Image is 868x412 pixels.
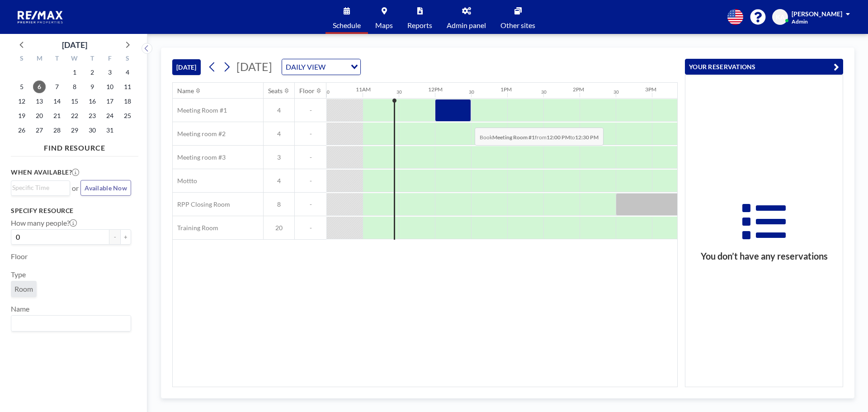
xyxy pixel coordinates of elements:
[428,86,443,93] div: 12PM
[85,184,127,192] span: Available Now
[104,66,116,79] span: Friday, October 3, 2025
[11,218,77,227] label: How many people?
[173,106,227,114] span: Meeting Room #1
[177,87,194,95] div: Name
[51,81,63,93] span: Tuesday, October 7, 2025
[121,66,134,79] span: Saturday, October 4, 2025
[66,53,84,65] div: W
[14,8,67,26] img: organization-logo
[33,81,46,93] span: Monday, October 6, 2025
[51,124,63,137] span: Tuesday, October 28, 2025
[68,81,81,93] span: Wednesday, October 8, 2025
[492,134,535,141] b: Meeting Room #1
[33,95,46,108] span: Monday, October 13, 2025
[109,229,120,245] button: -
[83,53,101,65] div: T
[11,181,70,194] div: Search for option
[447,22,486,29] span: Admin panel
[284,61,327,73] span: DAILY VIEW
[11,316,131,331] div: Search for option
[11,270,26,279] label: Type
[173,130,226,138] span: Meeting room #2
[173,224,218,232] span: Training Room
[86,66,99,79] span: Thursday, October 2, 2025
[573,86,584,93] div: 2PM
[68,66,81,79] span: Wednesday, October 1, 2025
[173,200,230,208] span: RPP Closing Room
[72,184,79,193] span: or
[33,124,46,137] span: Monday, October 27, 2025
[51,95,63,108] span: Tuesday, October 14, 2025
[11,207,131,215] h3: Specify resource
[264,106,294,114] span: 4
[547,134,570,141] b: 12:00 PM
[172,59,201,75] button: [DATE]
[792,18,808,25] span: Admin
[68,95,81,108] span: Wednesday, October 15, 2025
[31,53,48,65] div: M
[104,109,116,122] span: Friday, October 24, 2025
[68,124,81,137] span: Wednesday, October 29, 2025
[333,22,361,29] span: Schedule
[295,224,326,232] span: -
[15,109,28,122] span: Sunday, October 19, 2025
[264,200,294,208] span: 8
[685,251,843,262] h3: You don’t have any reservations
[80,180,131,196] button: Available Now
[118,53,136,65] div: S
[121,95,134,108] span: Saturday, October 18, 2025
[104,95,116,108] span: Friday, October 17, 2025
[500,22,535,29] span: Other sites
[173,153,226,161] span: Meeting room #3
[236,60,272,73] span: [DATE]
[13,53,31,65] div: S
[101,53,118,65] div: F
[264,224,294,232] span: 20
[328,61,345,73] input: Search for option
[48,53,66,65] div: T
[268,87,283,95] div: Seats
[15,95,28,108] span: Sunday, October 12, 2025
[295,200,326,208] span: -
[264,177,294,185] span: 4
[645,86,656,93] div: 3PM
[356,86,371,93] div: 11AM
[295,106,326,114] span: -
[68,109,81,122] span: Wednesday, October 22, 2025
[282,59,360,75] div: Search for option
[173,177,197,185] span: Mottto
[324,89,330,95] div: 30
[121,81,134,93] span: Saturday, October 11, 2025
[295,130,326,138] span: -
[12,183,65,193] input: Search for option
[62,38,87,51] div: [DATE]
[299,87,315,95] div: Floor
[475,128,604,146] span: Book from to
[541,89,547,95] div: 30
[86,95,99,108] span: Thursday, October 16, 2025
[11,304,29,313] label: Name
[15,124,28,137] span: Sunday, October 26, 2025
[11,252,28,261] label: Floor
[295,153,326,161] span: -
[776,13,785,21] span: KA
[33,109,46,122] span: Monday, October 20, 2025
[14,284,33,293] span: Room
[11,140,138,152] h4: FIND RESOURCE
[264,153,294,161] span: 3
[104,124,116,137] span: Friday, October 31, 2025
[15,81,28,93] span: Sunday, October 5, 2025
[685,59,843,75] button: YOUR RESERVATIONS
[121,109,134,122] span: Saturday, October 25, 2025
[375,22,393,29] span: Maps
[613,89,619,95] div: 30
[104,81,116,93] span: Friday, October 10, 2025
[792,10,842,18] span: [PERSON_NAME]
[120,229,131,245] button: +
[500,86,512,93] div: 1PM
[575,134,599,141] b: 12:30 PM
[12,317,126,329] input: Search for option
[469,89,474,95] div: 30
[264,130,294,138] span: 4
[86,109,99,122] span: Thursday, October 23, 2025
